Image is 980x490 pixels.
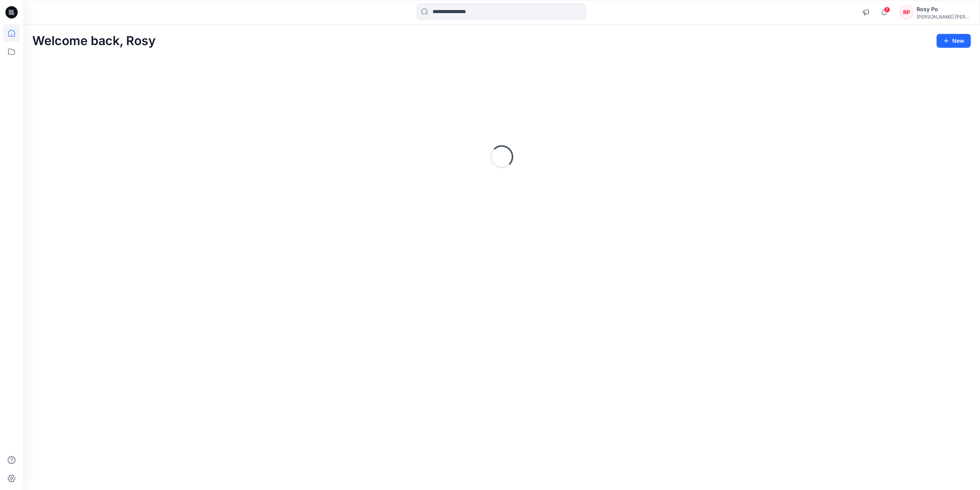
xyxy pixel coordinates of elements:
span: 7 [884,7,890,13]
div: [PERSON_NAME] [PERSON_NAME] [917,14,970,20]
h2: Welcome back, Rosy [32,34,156,48]
div: RP [900,5,913,19]
div: Rosy Po [917,5,970,14]
button: New [937,34,971,48]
